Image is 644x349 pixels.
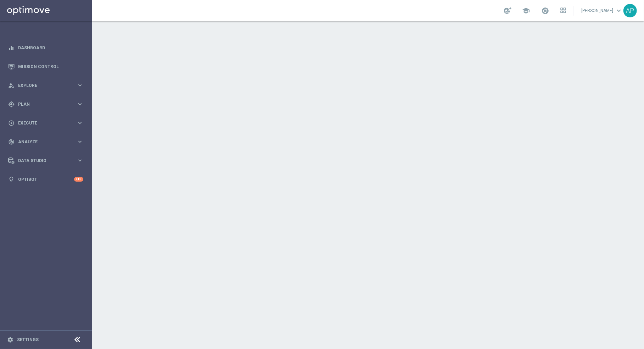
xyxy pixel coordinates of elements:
[77,101,83,107] i: keyboard_arrow_right
[8,157,77,164] div: Data Studio
[615,7,623,15] span: keyboard_arrow_down
[8,45,15,51] i: equalizer
[7,337,13,343] i: settings
[8,64,84,70] button: Mission Control
[74,177,83,182] div: +10
[8,101,84,107] button: gps_fixed Plan keyboard_arrow_right
[18,121,77,125] span: Execute
[8,170,83,189] div: Optibot
[18,57,83,76] a: Mission Control
[8,120,77,126] div: Execute
[8,120,84,126] button: play_circle_outline Execute keyboard_arrow_right
[581,5,623,16] a: [PERSON_NAME]keyboard_arrow_down
[8,38,83,57] div: Dashboard
[77,138,83,145] i: keyboard_arrow_right
[8,139,15,145] i: track_changes
[18,83,77,88] span: Explore
[8,82,15,89] i: person_search
[8,82,77,89] div: Explore
[8,57,83,76] div: Mission Control
[8,101,15,107] i: gps_fixed
[8,120,15,126] i: play_circle_outline
[18,170,74,189] a: Optibot
[77,157,83,164] i: keyboard_arrow_right
[8,177,84,182] button: lightbulb Optibot +10
[8,139,77,145] div: Analyze
[77,120,83,126] i: keyboard_arrow_right
[77,82,83,89] i: keyboard_arrow_right
[8,139,84,145] button: track_changes Analyze keyboard_arrow_right
[623,4,637,17] div: AP
[8,45,84,51] button: equalizer Dashboard
[18,140,77,144] span: Analyze
[18,159,77,163] span: Data Studio
[522,7,530,15] span: school
[18,38,83,57] a: Dashboard
[18,102,77,106] span: Plan
[8,176,15,183] i: lightbulb
[17,338,39,342] a: Settings
[8,83,84,88] button: person_search Explore keyboard_arrow_right
[8,101,77,107] div: Plan
[8,158,84,164] button: Data Studio keyboard_arrow_right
